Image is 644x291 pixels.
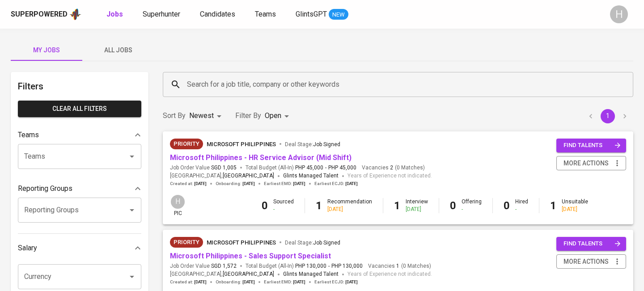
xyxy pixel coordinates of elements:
[16,45,77,56] span: My Jobs
[601,109,615,123] button: page 1
[314,279,358,285] span: Earliest ECJD :
[200,9,237,20] a: Candidates
[194,279,207,285] span: [DATE]
[126,270,138,283] button: Open
[246,262,363,270] span: Total Budget (All-In)
[88,45,148,56] span: All Jobs
[265,108,292,124] div: Open
[295,262,326,270] span: PHP 130,000
[246,164,356,172] span: Total Budget (All-In)
[242,279,255,285] span: [DATE]
[283,173,339,179] span: Glints Managed Talent
[345,181,358,187] span: [DATE]
[170,270,274,279] span: [GEOGRAPHIC_DATA] ,
[368,262,431,270] span: Vacancies ( 0 Matches )
[556,139,626,152] button: find talents
[143,10,180,18] span: Superhunter
[327,206,372,213] div: [DATE]
[562,198,588,213] div: Unsuitable
[126,150,138,163] button: Open
[264,181,305,187] span: Earliest EMD :
[293,279,305,285] span: [DATE]
[316,199,322,212] b: 1
[389,164,393,172] span: 2
[106,9,125,20] a: Jobs
[170,237,203,248] div: New Job received from Demand Team
[394,199,400,212] b: 1
[18,243,37,253] p: Salary
[126,204,138,216] button: Open
[170,279,207,285] span: Created at :
[582,109,633,123] nav: pagination navigation
[170,139,203,149] div: New Job received from Demand Team
[273,198,294,213] div: Sourced
[450,199,456,212] b: 0
[242,181,255,187] span: [DATE]
[18,101,141,117] button: Clear All filters
[211,164,237,172] span: SGD 1,005
[170,252,331,260] a: Microsoft Philippines - Sales Support Specialist
[18,126,141,144] div: Teams
[406,206,428,213] div: [DATE]
[563,140,621,151] span: find talents
[406,198,428,213] div: Interview
[223,172,274,181] span: [GEOGRAPHIC_DATA]
[504,199,510,212] b: 0
[255,9,278,20] a: Teams
[207,141,276,148] span: Microsoft Philippines
[296,9,348,20] a: GlintsGPT NEW
[189,110,214,121] p: Newest
[223,270,274,279] span: [GEOGRAPHIC_DATA]
[347,270,432,279] span: Years of Experience not indicated.
[313,141,340,148] span: Job Signed
[216,279,255,285] span: Onboarding :
[462,198,482,213] div: Offering
[556,156,626,171] button: more actions
[285,141,340,148] span: Deal Stage :
[194,181,207,187] span: [DATE]
[170,139,203,148] span: Priority
[211,262,237,270] span: SGD 1,572
[170,238,203,247] span: Priority
[18,239,141,257] div: Salary
[18,130,39,140] p: Teams
[264,279,305,285] span: Earliest EMD :
[562,206,588,213] div: [DATE]
[143,9,182,20] a: Superhunter
[265,111,281,120] span: Open
[296,10,327,18] span: GlintsGPT
[610,5,628,23] div: H
[328,164,356,172] span: PHP 45,000
[207,239,276,246] span: Microsoft Philippines
[362,164,425,172] span: Vacancies ( 0 Matches )
[563,158,609,169] span: more actions
[11,8,81,21] a: Superpoweredapp logo
[170,172,274,181] span: [GEOGRAPHIC_DATA] ,
[25,103,134,114] span: Clear All filters
[18,79,141,93] h6: Filters
[69,8,81,21] img: app logo
[345,279,358,285] span: [DATE]
[200,10,235,18] span: Candidates
[170,194,186,210] div: H
[293,181,305,187] span: [DATE]
[170,164,237,172] span: Job Order Value
[189,108,225,124] div: Newest
[273,206,294,213] div: -
[163,110,186,121] p: Sort By
[331,262,363,270] span: PHP 130,000
[106,10,123,18] b: Jobs
[18,180,141,198] div: Reporting Groups
[347,172,432,181] span: Years of Experience not indicated.
[515,198,528,213] div: Hired
[395,262,399,270] span: 1
[295,164,323,172] span: PHP 45,000
[329,10,348,19] span: NEW
[556,237,626,251] button: find talents
[556,254,626,269] button: more actions
[216,181,255,187] span: Onboarding :
[170,262,237,270] span: Job Order Value
[325,164,326,172] span: -
[170,181,207,187] span: Created at :
[255,10,276,18] span: Teams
